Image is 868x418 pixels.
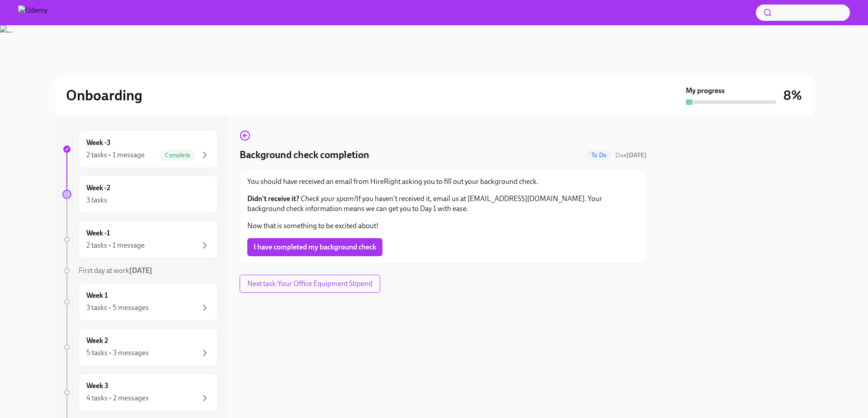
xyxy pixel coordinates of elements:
[240,148,369,162] h4: Background check completion
[254,243,376,252] span: I have completed my background check
[160,152,196,159] span: Complete
[240,275,380,293] button: Next task:Your Office Equipment Stipend
[86,195,107,205] div: 3 tasks
[62,373,218,411] a: Week 34 tasks • 2 messages
[783,87,802,103] h3: 8%
[86,150,145,160] div: 2 tasks • 1 message
[62,175,218,213] a: Week -23 tasks
[62,283,218,321] a: Week 13 tasks • 5 messages
[615,151,646,160] span: August 15th, 2025 10:00
[627,151,646,159] strong: [DATE]
[62,266,218,276] a: First day at work[DATE]
[86,138,111,148] h6: Week -3
[129,266,152,275] strong: [DATE]
[62,130,218,168] a: Week -32 tasks • 1 messageComplete
[615,151,646,159] span: Due
[247,279,373,288] span: Next task : Your Office Equipment Stipend
[86,303,149,313] div: 3 tasks • 5 messages
[247,177,639,187] p: You should have received an email from HireRight asking you to fill out your background check.
[86,183,110,193] h6: Week -2
[62,221,218,258] a: Week -12 tasks • 1 message
[86,393,149,403] div: 4 tasks • 2 messages
[301,194,356,203] em: Check your spam!
[686,86,725,96] strong: My progress
[586,152,612,159] span: To Do
[18,5,47,20] img: Udemy
[247,194,299,203] strong: Didn't receive it?
[86,228,110,238] h6: Week -1
[79,266,152,275] span: First day at work
[86,336,108,346] h6: Week 2
[86,348,149,358] div: 5 tasks • 3 messages
[66,86,142,104] h2: Onboarding
[247,194,639,214] p: If you haven't received it, email us at [EMAIL_ADDRESS][DOMAIN_NAME]. Your background check infor...
[86,381,108,391] h6: Week 3
[86,240,145,250] div: 2 tasks • 1 message
[247,238,382,256] button: I have completed my background check
[62,328,218,366] a: Week 25 tasks • 3 messages
[86,291,108,301] h6: Week 1
[247,221,639,231] p: Now that is something to be excited about!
